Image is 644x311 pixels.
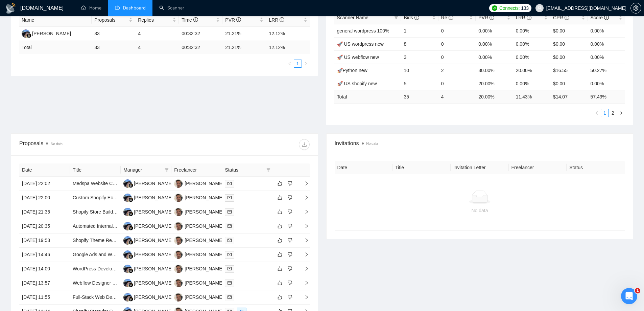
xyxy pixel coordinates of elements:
img: FA [174,265,183,273]
button: like [276,279,284,287]
a: 1 [294,60,302,67]
a: AA[PERSON_NAME] [123,223,173,228]
span: left [288,62,292,66]
td: [DATE] 14:46 [19,248,70,262]
span: setting [631,5,641,11]
img: AA [123,208,132,216]
div: [PERSON_NAME] [185,194,223,201]
td: 35 [401,90,438,103]
th: Date [19,163,70,177]
span: info-circle [414,15,419,20]
td: $0.00 [550,77,588,90]
div: [PERSON_NAME] [32,30,71,37]
td: Shopify Theme Revamp / BUildout [70,234,121,248]
img: gigradar-bm.png [128,297,133,302]
span: info-circle [193,17,198,22]
span: right [299,252,309,257]
td: 0.00% [513,24,550,37]
a: FA[PERSON_NAME] [174,209,223,214]
img: gigradar-bm.png [128,254,133,259]
button: dislike [286,265,294,273]
span: Score [591,15,609,20]
td: $0.00 [550,24,588,37]
a: AA[PERSON_NAME] [123,266,173,271]
a: AA[PERSON_NAME] [123,209,173,214]
div: [PERSON_NAME] [185,237,223,244]
th: Date [335,161,393,174]
a: setting [630,5,641,11]
img: AA [123,194,132,202]
td: Full-Stack Web Developer: Migrate & Expand African Fintech Platform [70,290,121,305]
td: [DATE] 20:35 [19,219,70,234]
span: right [299,238,309,243]
span: dislike [288,252,292,257]
div: [PERSON_NAME] [134,251,173,258]
td: 00:32:32 [179,27,222,41]
img: FA [174,222,183,230]
td: Total [19,41,92,54]
span: LRR [269,17,284,23]
td: 11.43 % [513,90,550,103]
button: left [286,60,294,68]
span: CPR [553,15,569,20]
button: like [276,194,284,202]
li: Previous Page [286,60,294,68]
a: 🚀 US webflow new [337,54,379,60]
td: 20.00% [476,77,513,90]
td: 57.49 % [588,90,625,103]
span: right [299,224,309,228]
td: 4 [135,27,179,41]
td: [DATE] 22:00 [19,191,70,205]
div: [PERSON_NAME] [185,180,223,187]
a: FA[PERSON_NAME] [174,280,223,285]
img: upwork-logo.png [492,5,497,11]
img: gigradar-bm.png [27,33,31,38]
td: 20.00% [513,64,550,77]
a: general wordpress 100% [337,28,389,34]
span: like [278,252,282,257]
span: left [595,111,599,115]
span: filter [265,165,272,175]
span: mail [228,181,232,185]
td: Shopify Store Buildout [70,205,121,219]
td: $ 14.07 [550,90,588,103]
td: [DATE] 13:57 [19,276,70,290]
button: dislike [286,222,294,230]
li: Next Page [302,60,310,68]
span: right [299,295,309,299]
span: right [304,62,308,66]
td: 20.00 % [476,90,513,103]
td: [DATE] 22:02 [19,177,70,191]
span: Time [182,17,198,23]
td: Total [334,90,401,103]
span: filter [163,165,170,175]
th: Manager [121,163,171,177]
td: 30.00% [476,64,513,77]
td: Google Ads and Webflow Optimize Integration Expert Needed [70,248,121,262]
a: Google Ads and Webflow Optimize Integration Expert Needed [73,252,202,257]
span: like [278,223,282,229]
img: AA [123,265,132,273]
td: [DATE] 11:55 [19,290,70,305]
span: filter [393,13,400,23]
td: 0 [438,37,476,50]
span: dislike [288,238,292,243]
div: [PERSON_NAME] [134,222,173,230]
span: Scanner Name [337,15,368,20]
span: mail [228,210,232,214]
span: right [299,209,309,214]
li: Previous Page [593,109,601,117]
img: gigradar-bm.png [128,183,133,188]
td: [DATE] 21:36 [19,205,70,219]
td: Automated Internal Linking System for Large Content Library [70,219,121,234]
td: 4 [438,90,476,103]
span: Manager [123,166,162,174]
img: logo [5,3,16,14]
button: like [276,236,284,244]
span: Dashboard [123,5,146,11]
span: dislike [288,181,292,186]
div: [PERSON_NAME] [134,293,173,301]
th: Replies [135,14,179,27]
td: 50.27% [588,64,625,77]
span: PVR [225,17,241,23]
